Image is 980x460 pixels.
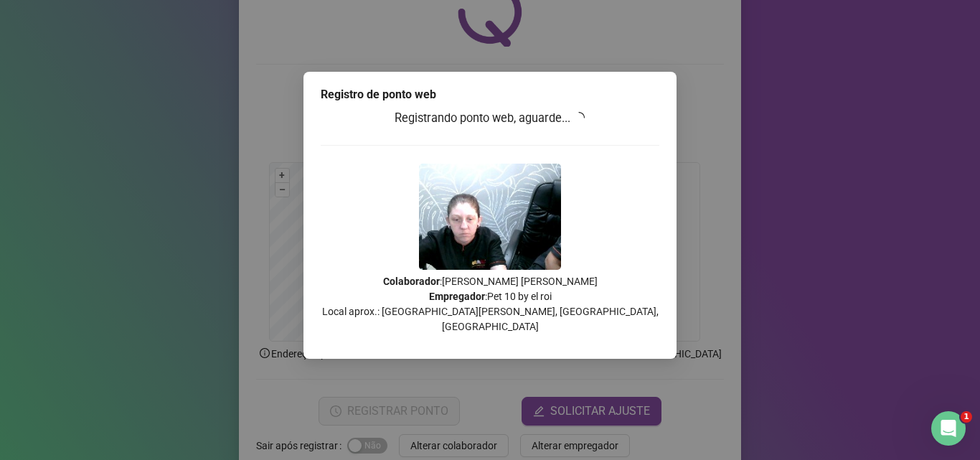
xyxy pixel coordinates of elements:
[383,276,440,287] strong: Colaborador
[931,411,966,446] iframe: Intercom live chat
[573,112,585,123] span: loading
[419,164,561,270] img: 9k=
[961,411,972,423] span: 1
[321,109,659,128] h3: Registrando ponto web, aguarde...
[321,86,659,103] div: Registro de ponto web
[429,291,485,302] strong: Empregador
[321,274,659,334] p: : [PERSON_NAME] [PERSON_NAME] : Pet 10 by el roi Local aprox.: [GEOGRAPHIC_DATA][PERSON_NAME], [G...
